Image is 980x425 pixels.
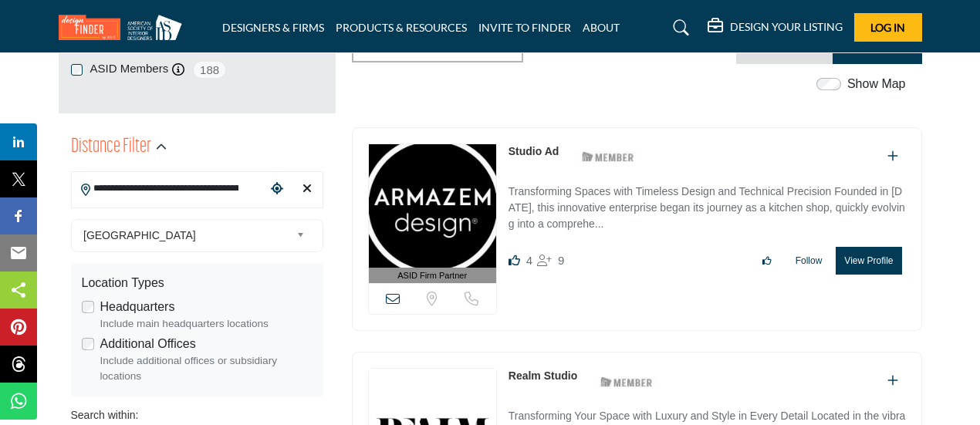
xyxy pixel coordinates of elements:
span: 9 [558,254,564,267]
a: ABOUT [583,21,620,34]
p: Realm Studio [509,368,577,384]
label: Show Map [847,75,906,93]
p: Studio Ad [509,143,559,160]
i: Likes [509,255,520,266]
a: Add To List [887,150,898,163]
a: Search [658,15,699,40]
a: ASID Firm Partner [369,144,496,284]
a: DESIGNERS & FIRMS [222,21,324,34]
button: Like listing [752,248,782,274]
label: Headquarters [100,298,175,316]
span: Log In [870,21,905,34]
img: Site Logo [59,15,190,40]
div: Include main headquarters locations [100,316,313,332]
div: Followers [537,251,564,270]
h5: DESIGN YOUR LISTING [730,20,843,34]
div: Location Types [82,274,313,292]
button: Log In [854,13,922,42]
label: ASID Members [90,60,169,78]
button: Follow [786,248,833,274]
img: ASID Members Badge Icon [573,147,643,167]
button: View Profile [836,247,901,275]
a: Add To List [887,374,898,387]
img: Studio Ad [369,144,496,268]
div: Include additional offices or subsidiary locations [100,353,313,385]
h2: Distance Filter [71,133,151,161]
div: Choose your current location [265,173,288,206]
a: Realm Studio [509,369,577,382]
span: [GEOGRAPHIC_DATA] [83,226,290,245]
div: DESIGN YOUR LISTING [708,19,843,37]
label: Additional Offices [100,335,196,353]
img: ASID Members Badge Icon [592,372,661,391]
input: ASID Members checkbox [71,64,83,76]
a: PRODUCTS & RESOURCES [336,21,467,34]
span: 188 [192,60,227,79]
div: Clear search location [296,173,318,206]
span: 4 [526,254,532,267]
p: Transforming Spaces with Timeless Design and Technical Precision Founded in [DATE], this innovati... [509,184,906,235]
input: Search Location [72,174,266,204]
a: Transforming Spaces with Timeless Design and Technical Precision Founded in [DATE], this innovati... [509,174,906,235]
a: Studio Ad [509,145,559,157]
a: INVITE TO FINDER [478,21,571,34]
span: ASID Firm Partner [397,269,467,282]
div: Search within: [71,407,323,423]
